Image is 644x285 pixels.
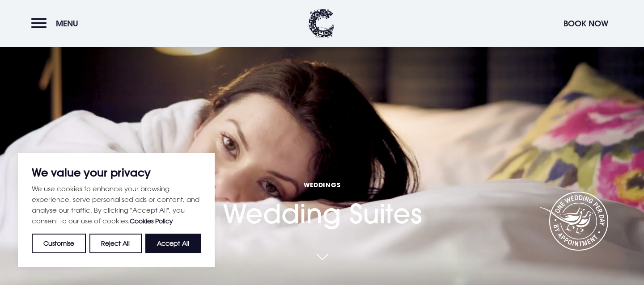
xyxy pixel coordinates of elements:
[32,234,86,253] button: Customise
[308,9,335,38] img: Clandeboye Lodge
[223,180,422,230] h1: Wedding Suites
[56,18,78,29] span: Menu
[32,167,201,178] p: We value your privacy
[145,234,201,253] button: Accept All
[559,14,613,33] button: Book Now
[130,217,173,225] a: Cookies Policy
[32,183,201,226] p: We use cookies to enhance your browsing experience, serve personalised ads or content, and analys...
[18,153,215,267] div: We value your privacy
[89,234,141,253] button: Reject All
[223,180,422,189] span: Weddings
[31,14,83,33] button: Menu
